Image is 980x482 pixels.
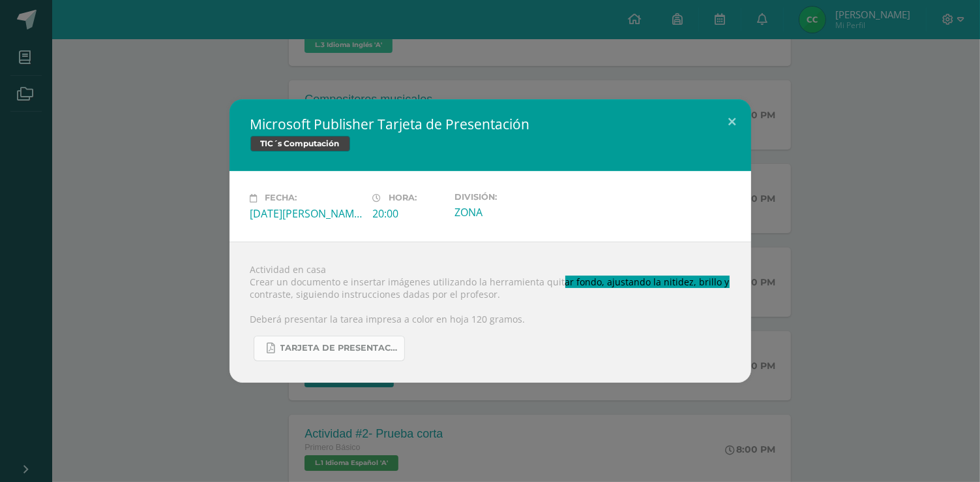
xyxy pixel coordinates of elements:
span: Hora: [389,193,417,203]
div: Actividad en casa Crear un documento e insertar imágenes utilizando la herramienta quitar fondo, ... [230,242,751,383]
a: TARJETA DE PRESENTACIÓN PRIMERO BÁSICO.pdf [254,336,405,361]
span: TIC´s Computación [250,136,350,152]
label: División: [454,192,567,202]
div: [DATE][PERSON_NAME] [250,206,363,221]
span: TARJETA DE PRESENTACIÓN PRIMERO BÁSICO.pdf [280,343,398,353]
div: 20:00 [373,206,444,221]
span: Fecha: [265,193,297,203]
div: ZONA [454,205,567,219]
h2: Microsoft Publisher Tarjeta de Presentación [250,115,730,133]
button: Close (Esc) [714,99,751,144]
